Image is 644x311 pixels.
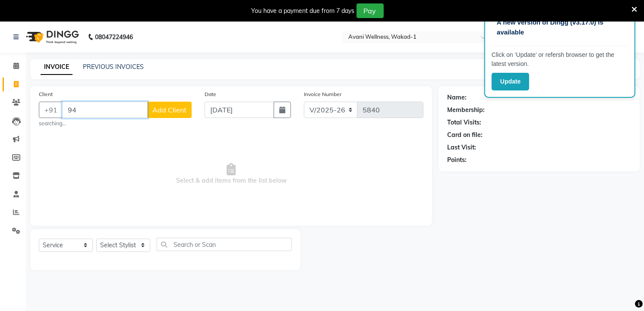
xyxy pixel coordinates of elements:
[304,90,341,98] label: Invoice Number
[95,25,133,49] b: 08047224946
[147,102,192,118] button: Add Client
[357,3,384,18] button: Pay
[62,102,148,118] input: Search by Name/Mobile/Email/Code
[22,25,81,49] img: logo
[152,106,186,114] span: Add Client
[39,90,53,98] label: Client
[39,120,192,128] small: searching...
[39,102,63,118] button: +91
[447,118,481,127] div: Total Visits:
[252,6,355,16] div: You have a payment due from 7 days
[83,63,144,71] a: PREVIOUS INVOICES
[447,143,476,152] div: Last Visit:
[447,93,467,102] div: Name:
[447,106,485,115] div: Membership:
[492,73,529,90] button: Update
[41,59,73,75] a: INVOICE
[447,131,483,140] div: Card on file:
[205,90,216,98] label: Date
[39,131,423,217] span: Select & add items from the list below
[157,238,292,251] input: Search or Scan
[447,155,467,165] div: Points:
[492,50,628,68] p: Click on ‘Update’ or refersh browser to get the latest version.
[497,18,623,37] p: A new version of Dingg (v3.17.0) is available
